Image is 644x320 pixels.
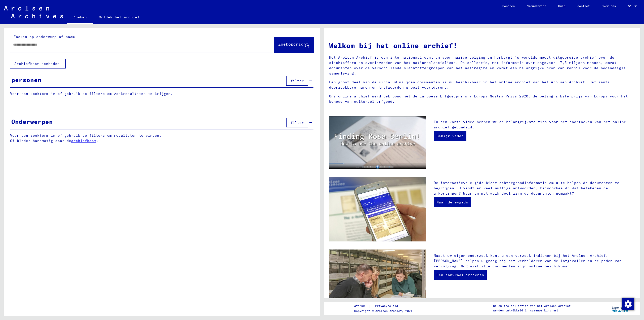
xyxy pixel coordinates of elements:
button: filter [286,76,308,86]
font: personen [11,76,42,84]
a: archiefboom [71,138,96,143]
font: Of blader handmatig door de [10,138,71,143]
img: eguide.jpg [329,177,426,242]
font: Nieuwsbrief [527,4,546,8]
font: Over ons [602,4,616,8]
font: Naar de e-gids [436,200,468,204]
font: | [369,304,371,308]
font: Onderwerpen [11,118,53,125]
img: inquiries.jpg [329,250,426,314]
font: Voer een zoekterm in of gebruik de filters om resultaten te vinden. [10,133,162,138]
font: Copyright © Arolsen Archief, 2021 [354,309,412,313]
font: filter [291,120,304,125]
img: Wijzigingstoestemming [622,298,634,310]
font: Welkom bij het online archief! [329,41,457,50]
font: Voer een zoekterm in of gebruik de filters om zoekresultaten te krijgen. [10,91,173,96]
font: Een aanvraag indienen [436,273,484,277]
font: Ons online archief werd bekroond met de Europese Erfgoedprijs / Europa Nostra Prijs 2020: de bela... [329,94,628,104]
button: Archiefboom-eenheden [10,59,66,68]
font: Doneren [502,4,515,8]
font: Zoekopdracht [278,42,308,47]
font: De interactieve e-gids biedt achtergrondinformatie om u te helpen de documenten te begrijpen. U v... [434,181,619,196]
button: filter [286,118,308,127]
button: Zoekopdracht [274,37,314,53]
font: In een korte video hebben we de belangrijkste tips voor het doorzoeken van het online archief geb... [434,120,626,129]
a: afdruk [354,303,369,309]
font: . [96,138,98,143]
a: Een aanvraag indienen [434,270,487,280]
font: DE [628,4,631,8]
a: Zoeken [67,11,93,24]
font: Bekijk video [436,134,464,138]
font: filter [291,79,304,83]
font: Naast uw eigen onderzoek kunt u een verzoek indienen bij het Arolsen Archief. [PERSON_NAME] helpe... [434,253,622,268]
font: Zoeken [73,15,87,19]
a: Bekijk video [434,131,466,141]
font: werden ontwikkeld in samenwerking met [493,308,558,312]
font: Ontdek het archief [99,15,140,19]
font: afdruk [354,304,365,308]
font: Zoeken op onderwerp of naam [14,34,75,39]
a: Ontdek het archief [93,11,146,23]
font: Hulp [558,4,565,8]
a: Naar de e-gids [434,197,471,207]
font: De online collecties van het Arolsen-archief [493,304,571,308]
font: contact [577,4,590,8]
font: Archiefboom-eenheden [14,61,60,66]
img: video.jpg [329,116,426,169]
img: yv_logo.png [611,302,630,314]
img: Arolsen_neg.svg [4,6,63,18]
font: Het Arolsen Archief is een internationaal centrum voor nazivervolging en herbergt 's werelds mees... [329,55,626,76]
font: Privacybeleid [375,304,398,308]
font: Een groot deel van de circa 30 miljoen documenten is nu beschikbaar in het online archief van het... [329,80,612,90]
a: Privacybeleid [371,303,404,309]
